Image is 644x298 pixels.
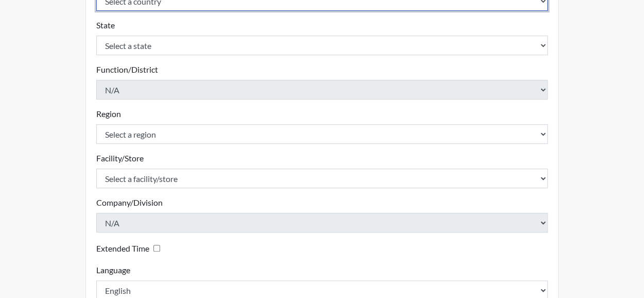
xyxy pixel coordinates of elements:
label: State [96,19,115,31]
div: Checking this box will provide the interviewee with an accomodation of extra time to answer each ... [96,241,164,256]
label: Function/District [96,63,158,76]
label: Extended Time [96,242,149,255]
label: Facility/Store [96,152,144,164]
label: Language [96,264,130,276]
label: Region [96,108,121,120]
label: Company/Division [96,196,163,209]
